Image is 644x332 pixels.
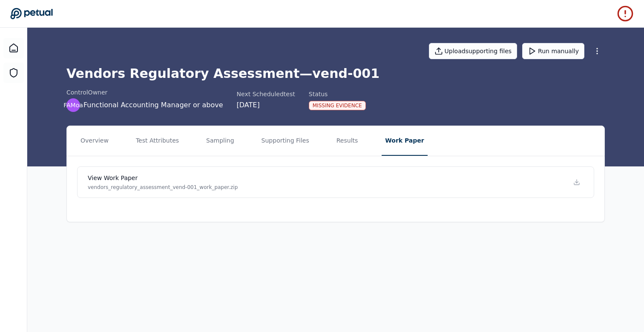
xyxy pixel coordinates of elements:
[237,90,295,98] div: Next Scheduled test
[203,126,238,156] button: Sampling
[3,63,24,83] a: SOC
[77,126,112,156] button: Overview
[429,43,517,59] button: Uploadsupporting files
[333,126,362,156] button: Results
[570,175,584,189] div: Download vendors_regulatory_assessment_vend-001_work_paper.zip
[589,43,605,59] button: More Options
[10,8,53,20] a: Go to Dashboard
[132,126,182,156] button: Test Attributes
[63,101,83,109] span: FAMoa
[66,88,223,97] div: control Owner
[522,43,584,59] button: Run manually
[309,101,366,110] div: Missing Evidence
[258,126,313,156] button: Supporting Files
[3,38,24,58] a: Dashboard
[309,90,366,98] div: Status
[237,100,295,110] div: [DATE]
[88,174,238,182] h4: View work paper
[88,184,238,191] p: vendors_regulatory_assessment_vend-001_work_paper.zip
[83,100,223,110] span: Functional Accounting Manager or above
[66,66,605,81] h1: Vendors Regulatory Assessment — vend-001
[382,126,427,156] button: Work Paper
[67,126,604,156] nav: Tabs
